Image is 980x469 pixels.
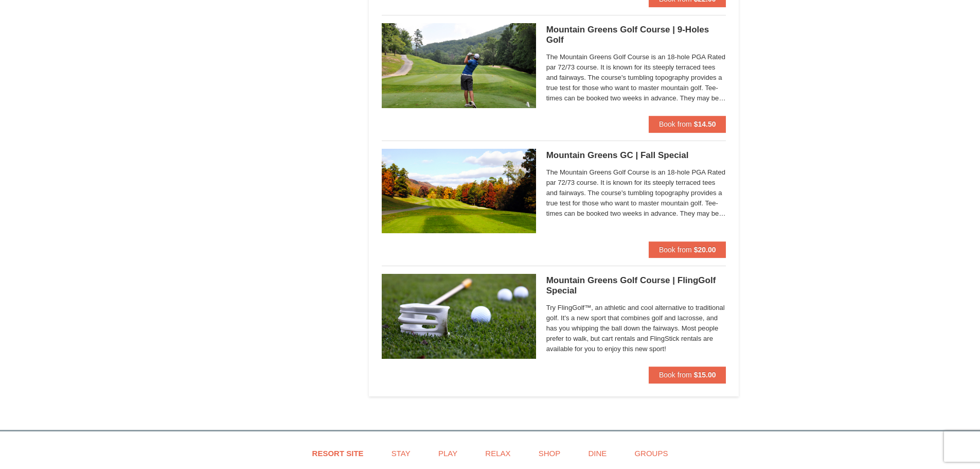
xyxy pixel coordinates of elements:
[382,274,536,358] img: 6619888-12-785018d3.jpg
[649,116,726,132] button: Book from $14.50
[379,442,423,465] a: Stay
[659,246,692,254] span: Book from
[526,442,574,465] a: Shop
[659,371,692,379] span: Book from
[546,150,726,161] h5: Mountain Greens GC | Fall Special
[546,303,726,354] span: Try FlingGolf™, an athletic and cool alternative to traditional golf. It's a new sport that combi...
[299,442,377,465] a: Resort Site
[472,442,523,465] a: Relax
[546,275,726,296] h5: Mountain Greens Golf Course | FlingGolf Special
[382,23,536,108] img: 6619888-35-9ba36b64.jpg
[425,442,470,465] a: Play
[694,246,716,254] strong: $20.00
[621,442,681,465] a: Groups
[382,149,536,233] img: 6619888-37-1f9f2b09.jpg
[659,120,692,128] span: Book from
[649,367,726,383] button: Book from $15.00
[649,241,726,258] button: Book from $20.00
[546,52,726,103] span: The Mountain Greens Golf Course is an 18-hole PGA Rated par 72/73 course. It is known for its ste...
[694,371,716,379] strong: $15.00
[546,25,726,45] h5: Mountain Greens Golf Course | 9-Holes Golf
[546,167,726,219] span: The Mountain Greens Golf Course is an 18-hole PGA Rated par 72/73 course. It is known for its ste...
[694,120,716,128] strong: $14.50
[575,442,619,465] a: Dine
